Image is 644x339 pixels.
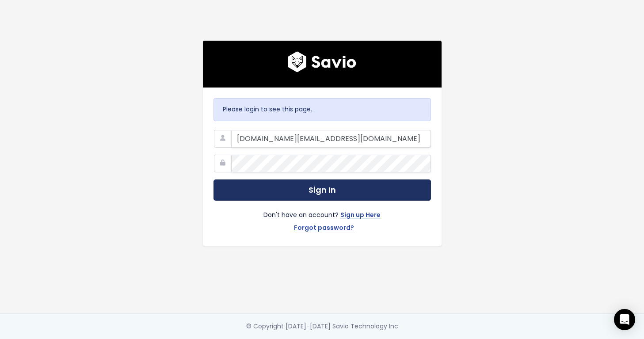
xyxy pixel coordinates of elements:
div: © Copyright [DATE]-[DATE] Savio Technology Inc [246,321,398,332]
div: Don't have an account? [213,201,431,235]
a: Sign up Here [340,209,381,222]
p: Please login to see this page. [223,104,422,115]
button: Sign In [213,179,431,201]
img: logo600x187.a314fd40982d.png [288,51,356,72]
input: Your Work Email Address [231,130,431,148]
div: Open Intercom Messenger [614,309,635,330]
a: Forgot password? [294,222,354,235]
